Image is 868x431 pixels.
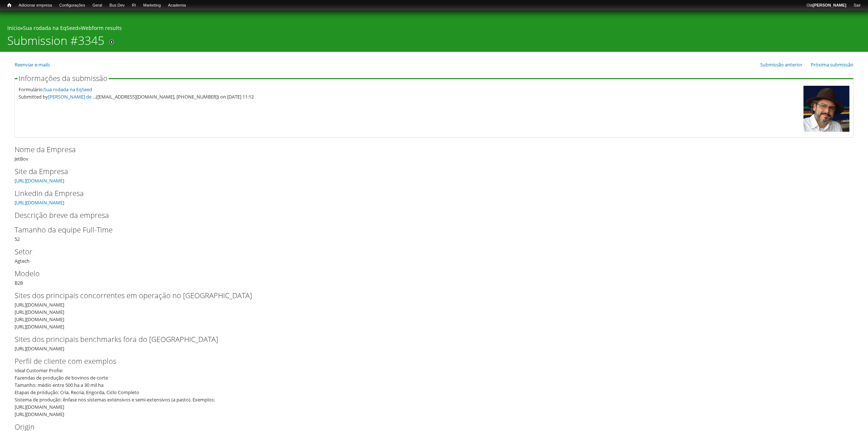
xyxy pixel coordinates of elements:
[106,2,128,9] a: Bus Dev
[15,224,853,243] div: 52
[15,210,841,221] label: Descrição breve da empresa
[850,2,864,9] a: Sair
[15,144,853,162] div: JetBov
[7,34,104,52] h1: Submission #3345
[15,188,841,199] label: LinkedIn da Empresa
[15,246,853,265] div: Agtech
[164,2,190,9] a: Academia
[803,86,849,132] img: Foto de Xisto Alves de Souza Junior
[15,334,841,345] label: Sites dos principais benchmarks fora do [GEOGRAPHIC_DATA]
[128,2,140,9] a: RI
[15,224,841,235] label: Tamanho da equipe Full-Time
[48,93,96,100] a: [PERSON_NAME] de ...
[4,2,15,9] a: Início
[19,93,800,100] div: Submitted by ([EMAIL_ADDRESS][DOMAIN_NAME], [PHONE_NUMBER]) on [DATE] 11:12
[17,75,109,82] legend: Informações da submissão
[15,334,853,352] div: [URL][DOMAIN_NAME]
[15,268,853,286] div: B2B
[7,24,20,31] a: Início
[15,166,841,177] label: Site da Empresa
[803,127,849,133] a: Ver perfil do usuário.
[89,2,106,9] a: Geral
[23,24,78,31] a: Sua rodada na EqSeed
[140,2,164,9] a: Marketing
[15,301,849,330] div: [URL][DOMAIN_NAME] [URL][DOMAIN_NAME] [URL][DOMAIN_NAME] [URL][DOMAIN_NAME]
[7,3,11,8] span: Início
[15,356,841,367] label: Perfil de cliente com exemplos
[19,86,800,93] div: Formulário:
[813,3,846,7] strong: [PERSON_NAME]
[56,2,89,9] a: Configurações
[811,61,853,68] a: Próxima submissão
[15,246,841,257] label: Setor
[803,2,850,9] a: Olá[PERSON_NAME]
[15,61,50,68] a: Reenviar e-mails
[15,2,56,9] a: Adicionar empresa
[15,199,64,206] a: [URL][DOMAIN_NAME]
[15,367,849,418] div: Ideal Customer Profie: Fazendas de produção de bovinos de corte Tamanho: médio entre 500 ha a 30 ...
[15,144,841,155] label: Nome da Empresa
[760,61,802,68] a: Submissão anterior
[44,86,92,93] a: Sua rodada na EqSeed
[15,290,841,301] label: Sites dos principais concorrentes em operação no [GEOGRAPHIC_DATA]
[15,268,841,279] label: Modelo
[81,24,122,31] a: Webform results
[7,24,861,34] div: » »
[15,177,64,184] a: [URL][DOMAIN_NAME]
